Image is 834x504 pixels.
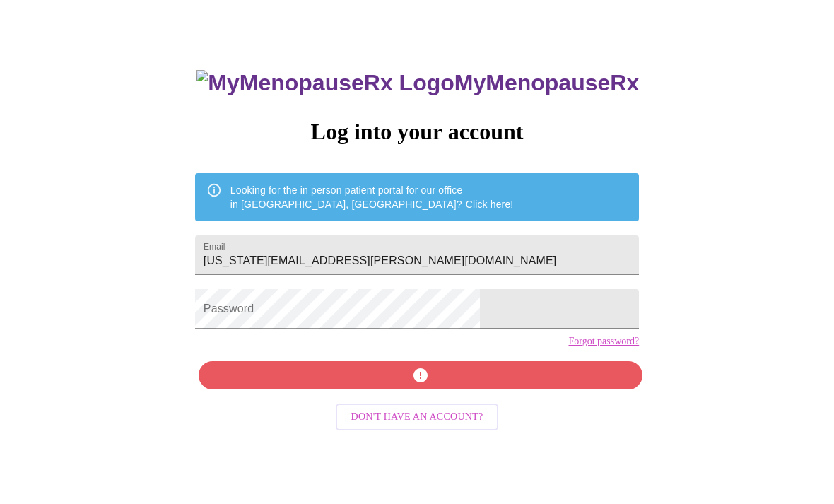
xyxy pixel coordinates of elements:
[195,119,639,145] h3: Log into your account
[336,404,499,431] button: Don't have an account?
[196,70,454,96] img: MyMenopauseRx Logo
[230,177,514,217] div: Looking for the in person patient portal for our office in [GEOGRAPHIC_DATA], [GEOGRAPHIC_DATA]?
[351,409,483,426] span: Don't have an account?
[568,336,639,347] a: Forgot password?
[196,70,639,96] h3: MyMenopauseRx
[332,410,503,422] a: Don't have an account?
[466,199,514,210] a: Click here!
